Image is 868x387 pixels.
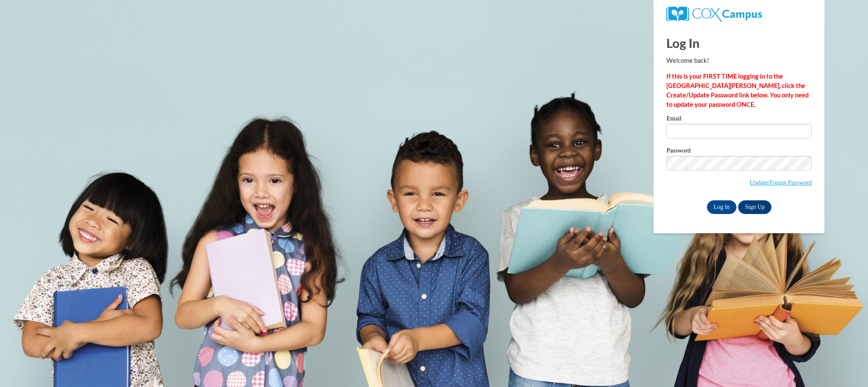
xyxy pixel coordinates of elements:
strong: If this is your FIRST TIME logging in to the [GEOGRAPHIC_DATA][PERSON_NAME], click the Create/Upd... [666,73,809,108]
label: Password [666,147,812,156]
p: Welcome back! [666,56,812,65]
img: COX Campus [666,6,762,22]
a: Sign Up [738,200,771,214]
a: COX Campus [666,10,762,17]
a: Update/Forgot Password [750,179,812,186]
h1: Log In [666,34,812,52]
input: Log In [707,200,737,214]
label: Email [666,115,812,124]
